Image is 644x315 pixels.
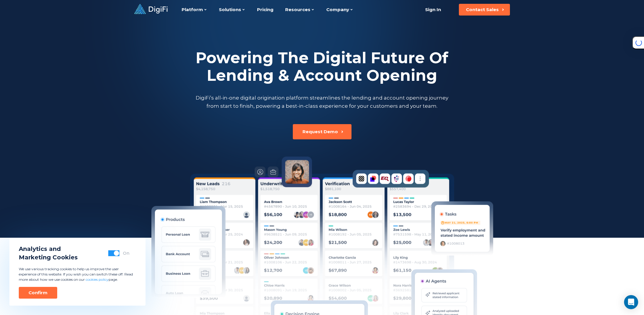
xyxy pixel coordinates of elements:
a: cookies policy [86,277,109,282]
div: On [123,250,129,256]
button: Contact Sales [459,4,510,16]
h2: Powering The Digital Future Of Lending & Account Opening [195,49,450,84]
p: DigiFi’s all-in-one digital origination platform streamlines the lending and account opening jour... [195,94,450,110]
p: We use various tracking cookies to help us improve the user experience of this website. If you wi... [19,266,136,282]
div: Confirm [28,290,48,296]
span: Marketing Cookies [19,253,78,262]
button: Request Demo [293,124,351,139]
div: Open Intercom Messenger [624,295,638,309]
a: Sign In [418,4,448,16]
div: Contact Sales [466,7,499,13]
button: Confirm [19,287,57,299]
span: Analytics and [19,245,78,253]
div: Request Demo [302,129,338,135]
